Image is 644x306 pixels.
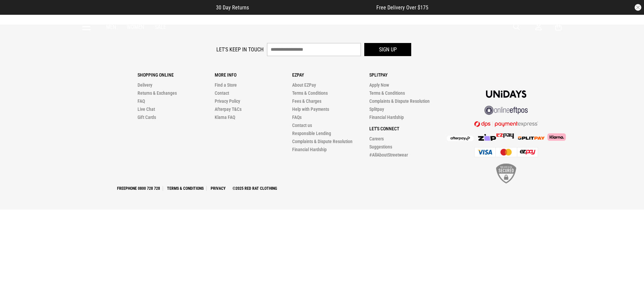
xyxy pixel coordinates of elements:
a: Privacy Policy [215,98,240,104]
a: Careers [369,136,384,141]
a: Fees & Charges [292,98,321,104]
a: Responsible Lending [292,131,331,136]
p: Let's Connect [369,126,446,131]
span: 30 Day Returns [216,4,249,11]
a: Complaints & Dispute Resolution [292,139,353,144]
a: Terms & Conditions [164,186,207,191]
a: #AllAboutStreetwear [369,152,408,158]
a: About EZPay [292,82,316,88]
a: Financial Hardship [292,147,327,152]
p: Splitpay [369,72,446,78]
a: Complaints & Dispute Resolution [369,98,430,104]
a: FAQ [138,98,145,104]
iframe: Customer reviews powered by Trustpilot [262,4,363,11]
img: Splitpay [518,136,545,140]
img: Cards [474,147,538,157]
a: FAQs [292,115,302,120]
a: Women [127,24,144,30]
img: online eftpos [484,106,528,115]
a: Freephone 0800 728 728 [114,186,163,191]
img: DPS [474,121,538,127]
img: Unidays [486,90,526,98]
a: Live Chat [138,106,155,112]
a: Men [106,24,116,30]
a: Klarna FAQ [215,115,235,120]
a: Find a Store [215,82,237,88]
a: Financial Hardship [369,115,404,120]
a: Contact us [292,123,312,128]
img: Zip [478,134,496,141]
label: Let's keep in touch [216,46,264,53]
a: Delivery [138,82,152,88]
img: Redrat logo [301,22,345,32]
a: Suggestions [369,144,392,149]
p: Ezpay [292,72,369,78]
a: Privacy [208,186,228,191]
a: Apply Now [369,82,389,88]
button: Sign up [364,43,411,56]
a: Contact [215,90,229,96]
span: Free Delivery Over $175 [376,4,428,11]
a: Sale [155,24,166,30]
a: Terms & Conditions [292,90,328,96]
a: Help with Payments [292,106,329,112]
img: Splitpay [496,133,514,139]
p: More Info [215,72,292,78]
img: Afterpay [447,136,474,141]
a: Gift Cards [138,115,156,120]
a: Terms & Conditions [369,90,405,96]
a: Splitpay [369,106,384,112]
a: Afterpay T&Cs [215,106,241,112]
p: Shopping Online [138,72,215,78]
img: Klarna [545,133,566,141]
a: ©2025 Red Rat Clothing [230,186,280,191]
img: SSL [496,164,516,183]
a: Returns & Exchanges [138,90,177,96]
